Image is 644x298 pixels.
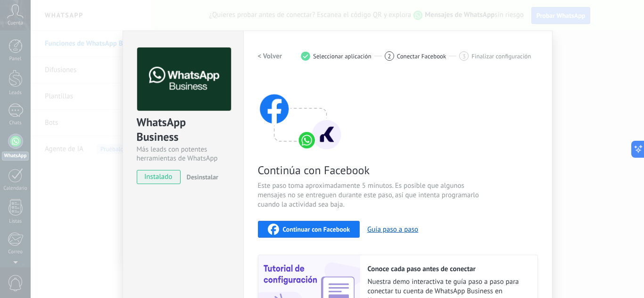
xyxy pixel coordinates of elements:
h2: < Volver [258,52,282,61]
button: Desinstalar [183,170,218,184]
span: Este paso toma aproximadamente 5 minutos. Es posible que algunos mensajes no se entreguen durante... [258,181,482,209]
button: Guía paso a paso [367,225,418,234]
span: Continuar con Facebook [283,226,350,233]
span: 2 [388,52,391,60]
span: Conectar Facebook [397,53,446,60]
div: WhatsApp Business [137,115,230,145]
div: Más leads con potentes herramientas de WhatsApp [137,145,230,163]
span: 3 [462,52,466,60]
span: Finalizar configuración [471,53,531,60]
h2: Conoce cada paso antes de conectar [368,265,528,274]
button: < Volver [258,48,282,64]
span: Seleccionar aplicación [313,53,372,60]
button: Continuar con Facebook [258,221,360,238]
span: Desinstalar [187,173,218,181]
img: logo_main.png [137,48,231,111]
span: Continúa con Facebook [258,163,482,177]
img: connect with facebook [258,76,343,151]
span: instalado [137,170,180,184]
